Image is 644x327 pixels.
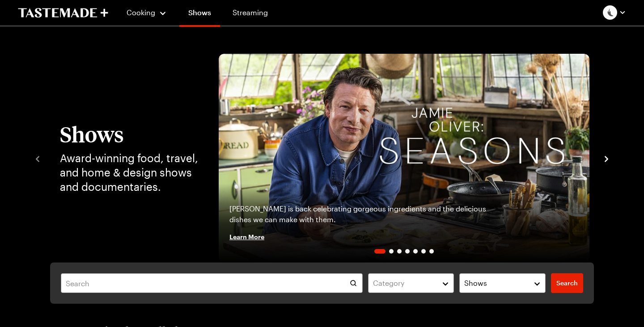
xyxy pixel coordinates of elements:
span: Go to slide 1 [374,249,386,254]
span: Cooking [127,8,155,17]
span: Shows [464,278,487,288]
div: 1 / 7 [219,54,589,262]
img: Jamie Oliver: Seasons [219,54,589,262]
a: To Tastemade Home Page [18,8,108,18]
div: Category [373,278,436,288]
span: Learn More [229,232,264,241]
button: navigate to previous item [33,153,42,163]
span: Go to slide 4 [405,249,410,254]
input: Search [61,273,363,293]
img: Profile picture [603,5,617,20]
button: Profile picture [603,5,626,20]
p: [PERSON_NAME] is back celebrating gorgeous ingredients and the delicious dishes we can make with ... [229,203,509,225]
span: Search [556,279,578,288]
p: Award-winning food, travel, and home & design shows and documentaries. [60,151,201,194]
button: navigate to next item [602,153,611,163]
span: Go to slide 5 [413,249,418,254]
h1: Shows [60,122,201,146]
button: Category [368,273,454,293]
span: Go to slide 3 [397,249,402,254]
button: Shows [459,273,546,293]
span: Go to slide 6 [421,249,426,254]
a: filters [551,273,583,293]
span: Go to slide 2 [389,249,394,254]
button: Cooking [126,2,167,23]
a: Shows [179,2,220,27]
a: Jamie Oliver: Seasons[PERSON_NAME] is back celebrating gorgeous ingredients and the delicious dis... [219,54,589,262]
span: Go to slide 7 [429,249,434,254]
